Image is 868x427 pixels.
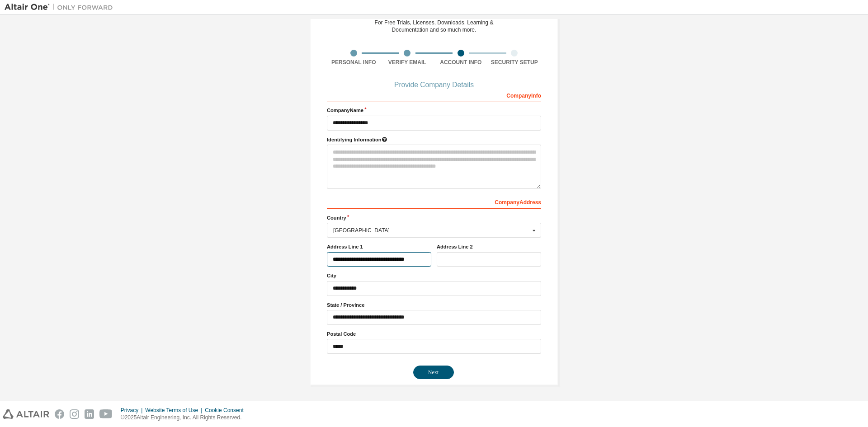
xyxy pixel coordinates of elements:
label: Address Line 2 [437,243,541,250]
div: Privacy [121,407,145,414]
img: facebook.svg [55,409,64,419]
div: Provide Company Details [327,82,541,88]
label: Country [327,214,541,221]
div: Company Info [327,88,541,102]
div: Website Terms of Use [145,407,205,414]
div: [GEOGRAPHIC_DATA] [333,228,530,233]
img: Altair One [5,3,118,12]
div: Cookie Consent [205,407,249,414]
label: Company Name [327,107,541,114]
label: Postal Code [327,330,541,338]
img: youtube.svg [99,409,113,419]
div: Personal Info [327,59,381,66]
label: Please provide any information that will help our support team identify your company. Email and n... [327,136,541,143]
p: © 2025 Altair Engineering, Inc. All Rights Reserved. [121,414,249,422]
div: Company Address [327,194,541,209]
label: Address Line 1 [327,243,431,250]
div: For Free Trials, Licenses, Downloads, Learning & Documentation and so much more. [375,19,494,33]
button: Next [413,366,454,379]
img: instagram.svg [70,409,79,419]
div: Account Info [434,59,488,66]
div: Verify Email [381,59,434,66]
label: City [327,272,541,279]
img: altair_logo.svg [3,409,49,419]
label: State / Province [327,301,541,309]
img: linkedin.svg [85,409,94,419]
div: Security Setup [488,59,542,66]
